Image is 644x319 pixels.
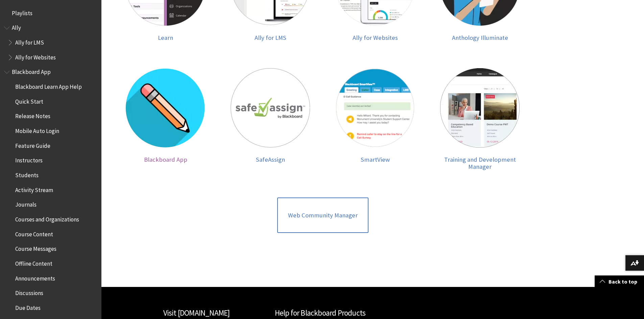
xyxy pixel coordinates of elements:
[225,68,316,170] a: SafeAssign SafeAssign
[256,156,285,163] span: SafeAssign
[120,68,211,170] a: Blackboard App Blackboard App
[126,68,205,148] img: Blackboard App
[15,199,37,208] span: Journals
[231,68,310,148] img: SafeAssign
[15,96,43,105] span: Quick Start
[15,273,55,282] span: Announcements
[452,34,508,42] span: Anthology Illuminate
[12,67,51,76] span: Blackboard App
[15,125,59,134] span: Mobile Auto Login
[335,68,415,148] img: SmartView
[15,169,39,179] span: Students
[163,308,230,318] a: Visit [DOMAIN_NAME]
[361,156,390,163] span: SmartView
[255,34,286,42] span: Ally for LMS
[15,287,43,296] span: Discussions
[434,68,526,170] a: Training and Development Manager Training and Development Manager
[4,7,97,19] nav: Book outline for Playlists
[15,214,79,223] span: Courses and Organizations
[15,81,82,90] span: Blackboard Learn App Help
[15,52,56,61] span: Ally for Websites
[353,34,398,42] span: Ally for Websites
[15,258,52,267] span: Offline Content
[15,243,56,252] span: Course Messages
[288,212,358,219] span: Web Community Manager
[12,7,32,17] span: Playlists
[12,22,21,31] span: Ally
[277,197,368,233] a: Web Community Manager
[275,307,471,319] h2: Help for Blackboard Products
[444,156,516,171] span: Training and Development Manager
[15,111,50,120] span: Release Notes
[15,140,50,149] span: Feature Guide
[15,184,53,193] span: Activity Stream
[158,34,173,42] span: Learn
[4,22,97,63] nav: Book outline for Anthology Ally Help
[330,68,421,170] a: SmartView SmartView
[440,68,520,148] img: Training and Development Manager
[15,229,53,238] span: Course Content
[15,37,44,46] span: Ally for LMS
[15,155,43,164] span: Instructors
[144,156,187,163] span: Blackboard App
[15,302,41,311] span: Due Dates
[595,275,644,288] a: Back to top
